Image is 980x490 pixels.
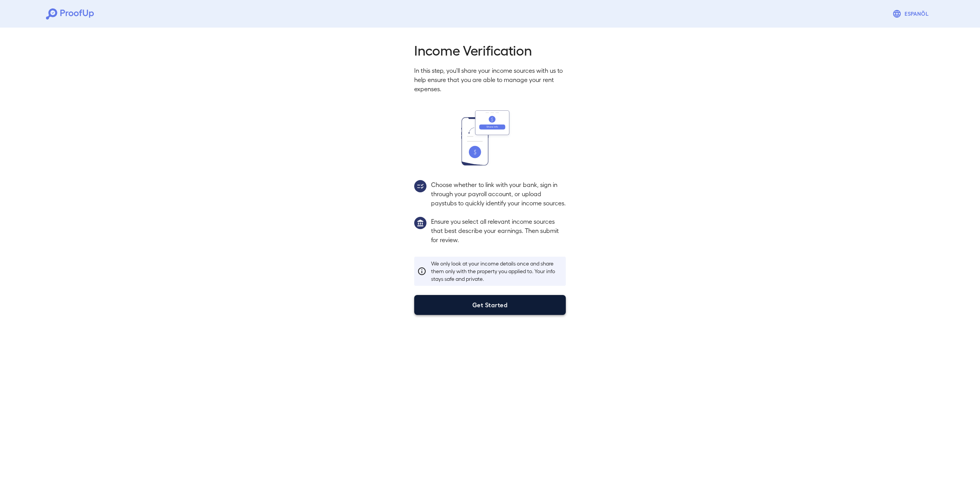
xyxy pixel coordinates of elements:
button: Get Started [414,295,566,315]
p: Choose whether to link with your bank, sign in through your payroll account, or upload paystubs t... [431,180,566,208]
p: Ensure you select all relevant income sources that best describe your earnings. Then submit for r... [431,217,566,244]
img: group2.svg [414,180,426,192]
p: In this step, you'll share your income sources with us to help ensure that you are able to manage... [414,66,566,93]
img: transfer_money.svg [461,110,519,166]
p: We only look at your income details once and share them only with the property you applied to. Yo... [431,260,563,283]
h2: Income Verification [414,41,566,58]
img: group1.svg [414,217,426,229]
button: Espanõl [889,6,934,21]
